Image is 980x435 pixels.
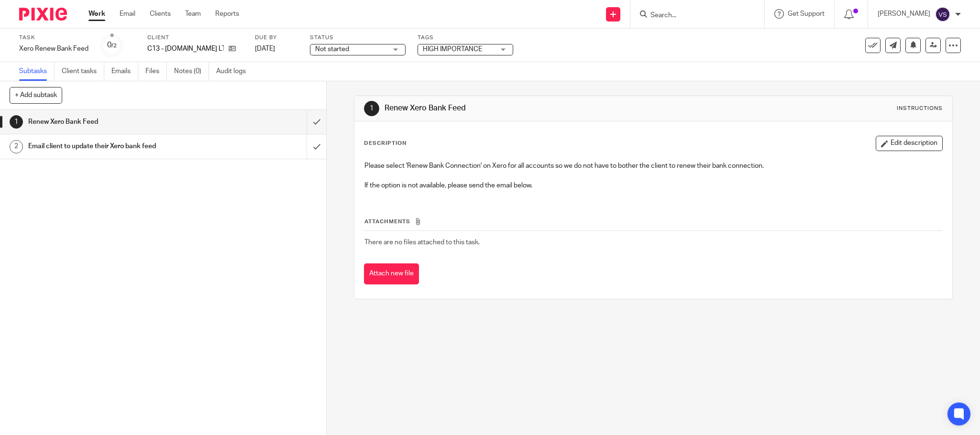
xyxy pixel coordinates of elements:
a: Notes (0) [174,62,209,81]
p: C13 - [DOMAIN_NAME] LTD [147,44,224,54]
a: Team [185,9,201,19]
button: + Add subtask [10,87,62,103]
span: HIGH IMPORTANCE [423,46,482,53]
label: Client [147,34,243,42]
a: Reports [215,9,239,19]
h1: Renew Xero Bank Feed [28,115,208,129]
span: [DATE] [255,45,275,52]
a: Work [88,9,105,19]
div: 1 [364,101,379,116]
p: [PERSON_NAME] [878,9,930,19]
span: Get Support [788,11,825,17]
label: Tags [418,34,513,42]
div: Xero Renew Bank Feed [19,44,88,54]
span: There are no files attached to this task. [364,239,480,246]
a: Email [120,9,135,19]
p: Description [364,140,407,147]
div: Instructions [897,105,943,112]
button: Attach new file [364,263,419,285]
input: Search [650,11,736,20]
div: 2 [10,140,23,153]
img: Pixie [19,8,67,21]
a: Emails [111,62,138,81]
label: Task [19,34,88,42]
span: Attachments [364,219,410,224]
a: Clients [150,9,171,19]
label: Status [310,34,406,42]
img: svg%3E [935,7,950,22]
small: /2 [111,43,117,48]
a: Subtasks [19,62,55,81]
a: Audit logs [216,62,253,81]
button: Edit description [876,136,943,151]
a: Files [145,62,167,81]
p: Please select 'Renew Bank Connection' on Xero for all accounts so we do not have to bother the cl... [364,161,942,171]
p: If the option is not available, please send the email below. [364,181,942,190]
h1: Renew Xero Bank Feed [385,103,674,113]
span: Not started [315,46,349,53]
h1: Email client to update their Xero bank feed [28,139,208,153]
div: 1 [10,115,23,129]
label: Due by [255,34,298,42]
div: 0 [107,40,117,51]
a: Client tasks [62,62,104,81]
